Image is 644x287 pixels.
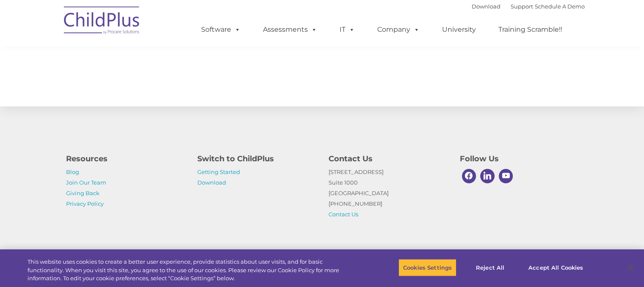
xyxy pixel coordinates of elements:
a: University [434,21,484,38]
div: This website uses cookies to create a better user experience, provide statistics about user visit... [28,258,354,283]
img: ChildPlus by Procare Solutions [60,0,144,43]
a: Download [472,3,500,10]
a: Download [197,179,226,186]
span: Phone number [118,91,154,97]
a: Getting Started [197,168,240,175]
a: Blog [66,168,79,175]
a: Software [193,21,249,38]
p: [STREET_ADDRESS] Suite 1000 [GEOGRAPHIC_DATA] [PHONE_NUMBER] [329,167,447,220]
font: | [472,3,585,10]
a: Youtube [497,167,515,185]
button: Reject All [464,259,517,276]
a: Support [511,3,533,10]
h4: Resources [66,153,185,165]
a: Privacy Policy [66,200,104,207]
button: Accept All Cookies [524,259,588,276]
a: Assessments [254,21,326,38]
button: Cookies Settings [398,259,456,276]
h4: Follow Us [460,153,578,165]
a: Join Our Team [66,179,106,186]
a: Linkedin [478,167,497,185]
a: Schedule A Demo [535,3,585,10]
a: Company [369,21,428,38]
a: Contact Us [329,211,358,218]
span: Last name [118,56,144,62]
a: Giving Back [66,190,100,196]
a: Facebook [460,167,478,185]
h4: Contact Us [329,153,447,165]
a: IT [331,21,363,38]
a: Training Scramble!! [490,21,571,38]
button: Close [621,258,640,277]
h4: Switch to ChildPlus [197,153,316,165]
